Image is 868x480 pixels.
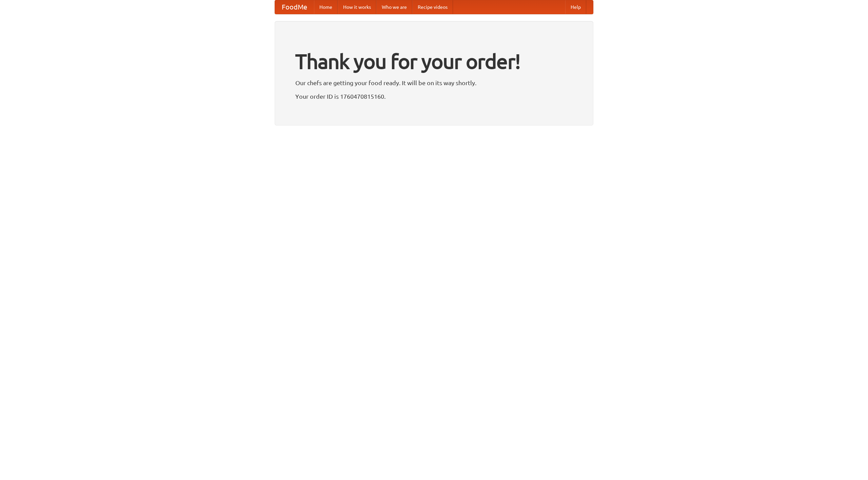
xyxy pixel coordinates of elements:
p: Our chefs are getting your food ready. It will be on its way shortly. [295,78,573,88]
a: FoodMe [275,0,314,14]
a: Recipe videos [412,0,453,14]
a: Home [314,0,338,14]
a: How it works [338,0,376,14]
a: Help [565,0,586,14]
a: Who we are [376,0,412,14]
h1: Thank you for your order! [295,45,573,78]
p: Your order ID is 1760470815160. [295,91,573,101]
